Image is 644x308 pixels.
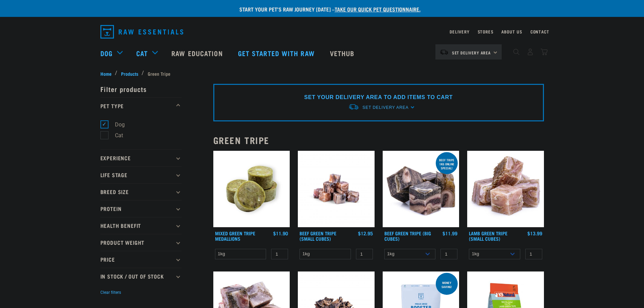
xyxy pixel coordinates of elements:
[527,48,534,55] img: user.png
[443,231,457,236] div: $11.99
[478,30,494,33] a: Stores
[104,120,127,129] label: Dog
[525,249,542,259] input: 1
[450,30,469,33] a: Delivery
[100,268,182,285] p: In Stock / Out Of Stock
[100,97,182,114] p: Pet Type
[100,149,182,166] p: Experience
[335,7,421,10] a: take our quick pet questionnaire.
[501,30,522,33] a: About Us
[348,103,359,111] img: van-moving.png
[104,131,126,140] label: Cat
[300,232,336,240] a: Beef Green Tripe (Small Cubes)
[100,234,182,251] p: Product Weight
[436,155,458,173] div: Beef tripe 1kg online special!
[469,232,507,240] a: Lamb Green Tripe (Small Cubes)
[273,231,288,236] div: $11.90
[215,232,255,240] a: Mixed Green Tripe Medallions
[100,200,182,217] p: Protein
[100,289,121,295] button: Clear filters
[100,166,182,183] p: Life Stage
[467,151,544,228] img: 1133 Green Tripe Lamb Small Cubes 01
[100,70,115,77] a: Home
[358,231,373,236] div: $12.95
[541,48,548,55] img: home-icon@2x.png
[100,70,544,77] nav: breadcrumbs
[95,22,549,41] nav: dropdown navigation
[323,40,363,67] a: Vethub
[100,70,112,77] span: Home
[530,30,549,33] a: Contact
[304,93,453,101] p: SET YOUR DELIVERY AREA TO ADD ITEMS TO CART
[356,249,373,259] input: 1
[384,232,431,240] a: Beef Green Tripe (Big Cubes)
[117,70,142,77] a: Products
[136,48,148,58] a: Cat
[100,251,182,268] p: Price
[100,25,183,39] img: Raw Essentials Logo
[440,249,457,259] input: 1
[436,278,458,292] div: Money saving!
[271,249,288,259] input: 1
[527,231,542,236] div: $13.99
[100,217,182,234] p: Health Benefit
[298,151,375,228] img: Beef Tripe Bites 1634
[121,70,138,77] span: Products
[513,49,520,55] img: home-icon-1@2x.png
[213,151,290,228] img: Mixed Green Tripe
[362,105,408,110] span: Set Delivery Area
[100,48,113,58] a: Dog
[439,49,449,55] img: van-moving.png
[213,135,544,145] h2: Green Tripe
[165,40,231,67] a: Raw Education
[383,151,459,228] img: 1044 Green Tripe Beef
[231,40,323,67] a: Get started with Raw
[100,183,182,200] p: Breed Size
[452,51,491,54] span: Set Delivery Area
[100,80,182,97] p: Filter products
